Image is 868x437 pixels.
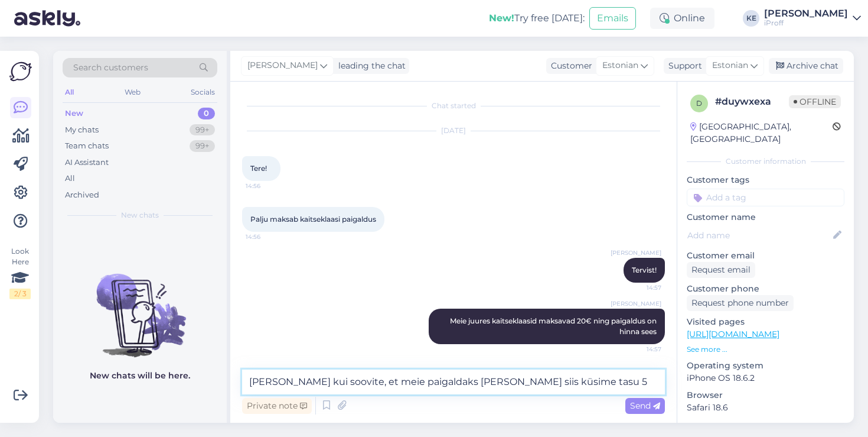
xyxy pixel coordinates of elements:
span: 14:56 [246,232,290,241]
span: Tervist! [632,266,657,274]
div: Customer [546,60,592,72]
div: Customer information [687,156,844,167]
div: My chats [65,124,99,136]
div: 2 / 3 [9,289,31,299]
div: Team chats [65,140,109,152]
a: [URL][DOMAIN_NAME] [687,329,779,339]
a: [PERSON_NAME]iProff [764,9,861,28]
p: Safari 18.6 [687,402,844,414]
textarea: [PERSON_NAME] kui soovite, et meie paigaldaks [PERSON_NAME] siis küsime tasu 5 [242,370,665,394]
span: [PERSON_NAME] [611,248,661,257]
img: Askly Logo [9,60,32,83]
input: Add a tag [687,189,844,206]
div: [DATE] [242,125,665,136]
div: [PERSON_NAME] [764,9,848,18]
p: Customer phone [687,283,844,295]
div: Socials [188,85,217,100]
p: New chats will be here. [90,370,190,382]
img: No chats [53,253,227,359]
span: Search customers [73,61,148,74]
div: Try free [DATE]: [489,11,585,25]
div: # duywxexa [715,95,789,109]
span: Estonian [602,59,638,72]
span: Offline [789,95,841,108]
p: Customer name [687,211,844,224]
span: Send [630,400,660,411]
div: Web [122,85,143,100]
span: [PERSON_NAME] [611,299,661,308]
div: AI Assistant [65,157,109,169]
input: Add name [687,229,831,242]
p: iPhone OS 18.6.2 [687,372,844,384]
div: 99+ [190,124,215,136]
div: leading the chat [334,60,406,72]
div: Request phone number [687,295,794,311]
div: Archived [65,189,99,201]
div: New [65,108,83,119]
span: Tere! [250,164,267,173]
div: 0 [198,108,215,119]
span: New chats [121,210,159,221]
p: Browser [687,389,844,402]
span: Estonian [712,59,748,72]
button: Emails [589,7,636,30]
div: Request email [687,262,755,278]
div: Archive chat [769,58,843,74]
p: Customer email [687,250,844,262]
div: KE [743,10,759,27]
div: iProff [764,18,848,28]
b: New! [489,12,514,24]
span: Palju maksab kaitseklaasi paigaldus [250,215,376,224]
p: Operating system [687,360,844,372]
span: 14:57 [617,345,661,354]
div: Private note [242,398,312,414]
p: See more ... [687,344,844,355]
div: Chat started [242,101,665,111]
p: Visited pages [687,316,844,328]
div: [GEOGRAPHIC_DATA], [GEOGRAPHIC_DATA] [690,121,833,145]
span: Meie juures kaitseklaasid maksavad 20€ ning paigaldus on hinna sees [450,316,658,336]
div: 99+ [190,140,215,152]
span: 14:57 [617,283,661,292]
div: Support [664,60,702,72]
span: [PERSON_NAME] [247,59,318,72]
div: Look Here [9,246,31,299]
div: All [65,173,75,184]
p: Customer tags [687,174,844,186]
span: d [696,99,702,108]
span: 14:56 [246,182,290,190]
div: All [63,85,76,100]
div: Online [650,8,714,29]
